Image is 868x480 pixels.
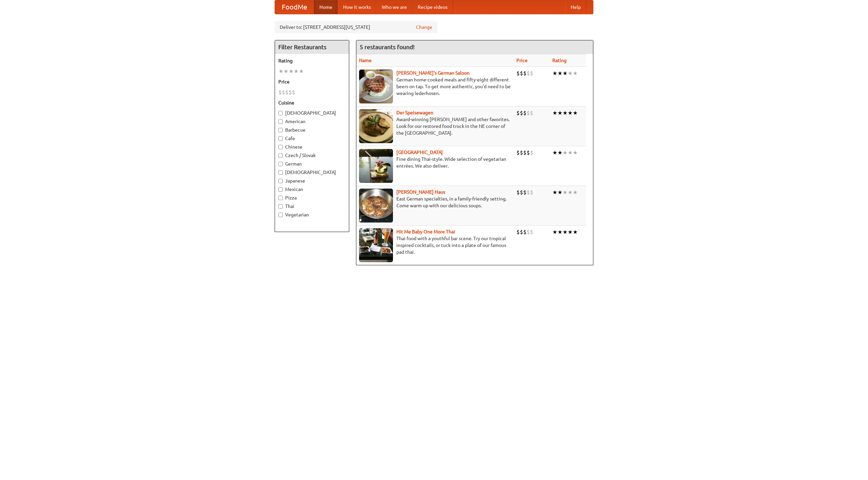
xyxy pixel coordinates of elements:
li: $ [527,149,530,156]
h5: Cuisine [278,99,346,106]
li: ★ [552,228,557,236]
img: satay.jpg [359,149,393,183]
li: $ [527,70,530,77]
div: Deliver to: [STREET_ADDRESS][US_STATE] [275,21,437,33]
ng-pluralize: 5 restaurants found! [360,44,415,50]
li: $ [523,109,527,117]
li: ★ [557,70,563,77]
li: $ [516,149,520,156]
li: ★ [299,68,304,75]
a: Recipe videos [412,0,453,14]
li: ★ [563,70,568,77]
label: Pizza [278,194,346,201]
li: $ [527,109,530,117]
input: Vegetarian [278,213,283,217]
li: $ [285,89,289,96]
input: German [278,162,283,166]
p: German home-cooked meals and fifty-eight different beers on tap. To get more authentic, you'd nee... [359,76,511,97]
input: Czech / Slovak [278,153,283,158]
li: ★ [568,70,573,77]
li: ★ [557,149,563,156]
li: $ [530,189,533,196]
li: ★ [563,189,568,196]
label: Chinese [278,143,346,150]
a: Der Speisewagen [396,110,433,115]
li: ★ [573,109,578,117]
p: Award-winning [PERSON_NAME] and other favorites. Look for our restored food truck in the NE corne... [359,116,511,136]
input: American [278,119,283,124]
li: $ [530,109,533,117]
input: Mexican [278,187,283,192]
label: Mexican [278,186,346,193]
b: [PERSON_NAME] Haus [396,189,445,195]
li: $ [523,189,527,196]
li: $ [289,89,292,96]
img: speisewagen.jpg [359,109,393,143]
li: ★ [573,228,578,236]
img: esthers.jpg [359,70,393,103]
input: Cafe [278,136,283,141]
a: [PERSON_NAME]'s German Saloon [396,70,470,76]
li: ★ [552,149,557,156]
li: ★ [568,189,573,196]
li: ★ [278,68,283,75]
label: Vegetarian [278,211,346,218]
input: Pizza [278,196,283,200]
input: Thai [278,204,283,209]
a: Rating [552,58,567,63]
label: Czech / Slovak [278,152,346,159]
input: [DEMOGRAPHIC_DATA] [278,111,283,115]
img: babythai.jpg [359,228,393,262]
li: ★ [563,109,568,117]
li: $ [278,89,282,96]
a: Who we are [376,0,412,14]
li: ★ [552,189,557,196]
a: Home [314,0,338,14]
li: $ [516,189,520,196]
p: Thai food with a youthful bar scene. Try our tropical inspired cocktails, or tuck into a plate of... [359,235,511,255]
a: How it works [338,0,376,14]
label: American [278,118,346,125]
input: Japanese [278,179,283,183]
li: ★ [289,68,294,75]
label: Japanese [278,177,346,184]
a: Price [516,58,528,63]
a: [GEOGRAPHIC_DATA] [396,150,443,155]
li: $ [523,228,527,236]
label: [DEMOGRAPHIC_DATA] [278,110,346,116]
p: Fine dining Thai-style. Wide selection of vegetarian entrées. We also deliver. [359,156,511,169]
li: ★ [568,149,573,156]
p: East German specialties, in a family-friendly setting. Come warm up with our delicious soups. [359,195,511,209]
li: ★ [563,228,568,236]
a: Name [359,58,372,63]
a: FoodMe [275,0,314,14]
a: Hit Me Baby One More Thai [396,229,455,234]
li: ★ [568,228,573,236]
label: Cafe [278,135,346,142]
h5: Rating [278,57,346,64]
li: ★ [573,189,578,196]
li: ★ [557,109,563,117]
li: ★ [573,149,578,156]
li: $ [520,109,523,117]
li: $ [516,109,520,117]
li: $ [520,228,523,236]
li: ★ [557,189,563,196]
img: kohlhaus.jpg [359,189,393,223]
label: [DEMOGRAPHIC_DATA] [278,169,346,176]
li: $ [523,149,527,156]
input: Barbecue [278,128,283,132]
input: [DEMOGRAPHIC_DATA] [278,170,283,175]
h5: Price [278,78,346,85]
a: Help [565,0,586,14]
li: ★ [568,109,573,117]
li: $ [527,189,530,196]
li: ★ [294,68,299,75]
li: $ [523,70,527,77]
li: $ [292,89,295,96]
label: Thai [278,203,346,210]
li: ★ [552,70,557,77]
